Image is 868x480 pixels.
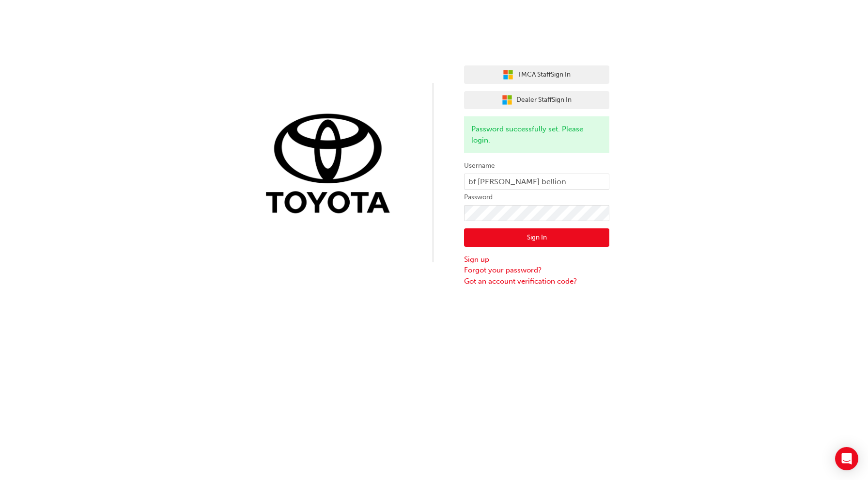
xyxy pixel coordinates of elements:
button: Dealer StaffSign In [464,91,609,110]
a: Forgot your password? [464,265,609,276]
a: Sign up [464,254,609,265]
img: Trak [259,112,404,219]
label: Password [464,192,609,203]
span: TMCA Staff Sign In [517,69,571,80]
div: Password successfully set. Please login. [464,116,609,153]
input: Username [464,174,609,190]
div: Open Intercom Messenger [835,447,858,470]
button: Sign In [464,228,609,247]
span: Dealer Staff Sign In [516,95,572,106]
a: Got an account verification code? [464,276,609,287]
button: TMCA StaffSign In [464,65,609,84]
label: Username [464,160,609,172]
